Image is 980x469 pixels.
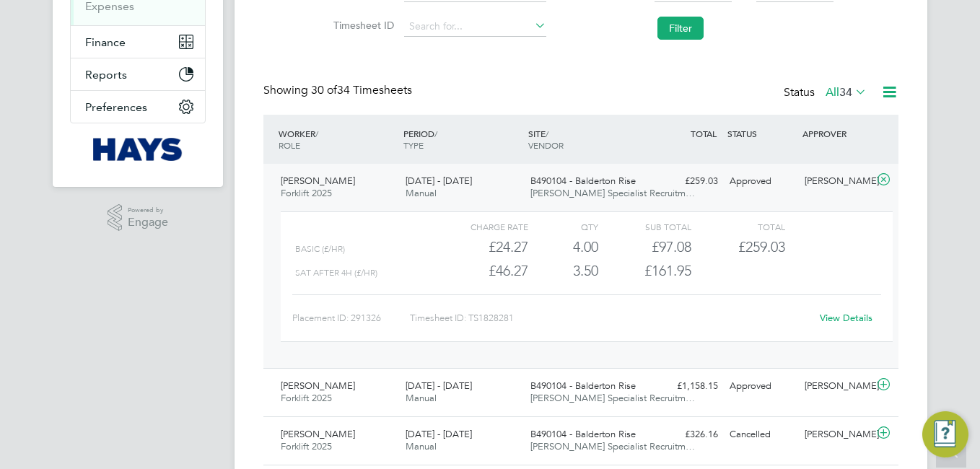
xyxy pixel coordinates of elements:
[530,380,636,392] span: B490104 - Balderton Rise
[406,380,472,392] span: [DATE] - [DATE]
[406,392,437,404] span: Manual
[406,175,472,187] span: [DATE] - [DATE]
[128,216,168,229] span: Engage
[839,85,852,100] span: 34
[281,428,355,440] span: [PERSON_NAME]
[691,218,784,235] div: Total
[435,235,528,259] div: £24.27
[85,100,147,114] span: Preferences
[922,411,968,457] button: Engage Resource Center
[404,17,546,37] input: Search for...
[279,139,300,151] span: ROLE
[263,83,415,98] div: Showing
[85,68,127,82] span: Reports
[799,120,874,146] div: APPROVER
[530,392,695,404] span: [PERSON_NAME] Specialist Recruitm…
[530,440,695,452] span: [PERSON_NAME] Specialist Recruitm…
[281,187,332,199] span: Forklift 2025
[657,17,704,40] button: Filter
[275,120,400,158] div: WORKER
[528,218,598,235] div: QTY
[410,307,810,330] div: Timesheet ID: TS1828281
[598,218,691,235] div: Sub Total
[281,175,355,187] span: [PERSON_NAME]
[406,440,437,452] span: Manual
[826,85,867,100] label: All
[724,374,799,398] div: Approved
[108,204,169,232] a: Powered byEngage
[525,120,649,158] div: SITE
[530,428,636,440] span: B490104 - Balderton Rise
[311,83,337,97] span: 30 of
[403,139,424,151] span: TYPE
[820,312,872,324] a: View Details
[85,35,126,49] span: Finance
[546,128,548,139] span: /
[281,380,355,392] span: [PERSON_NAME]
[530,175,636,187] span: B490104 - Balderton Rise
[400,120,525,158] div: PERIOD
[598,259,691,283] div: £161.95
[799,374,874,398] div: [PERSON_NAME]
[329,19,394,32] label: Timesheet ID
[738,238,785,255] span: £259.03
[406,187,437,199] span: Manual
[406,428,472,440] span: [DATE] - [DATE]
[435,218,528,235] div: Charge rate
[295,244,345,254] span: Basic (£/HR)
[281,392,332,404] span: Forklift 2025
[292,307,410,330] div: Placement ID: 291326
[311,83,412,97] span: 34 Timesheets
[799,423,874,447] div: [PERSON_NAME]
[724,170,799,193] div: Approved
[724,120,799,146] div: STATUS
[434,128,437,139] span: /
[281,440,332,452] span: Forklift 2025
[530,187,695,199] span: [PERSON_NAME] Specialist Recruitm…
[71,26,205,58] button: Finance
[71,58,205,90] button: Reports
[435,259,528,283] div: £46.27
[649,170,724,193] div: £259.03
[724,423,799,447] div: Cancelled
[315,128,318,139] span: /
[691,128,717,139] span: TOTAL
[649,423,724,447] div: £326.16
[598,235,691,259] div: £97.08
[71,91,205,123] button: Preferences
[295,268,377,278] span: Sat after 4h (£/HR)
[70,138,206,161] a: Go to home page
[528,259,598,283] div: 3.50
[784,83,870,103] div: Status
[528,139,564,151] span: VENDOR
[649,374,724,398] div: £1,158.15
[528,235,598,259] div: 4.00
[128,204,168,216] span: Powered by
[799,170,874,193] div: [PERSON_NAME]
[93,138,183,161] img: hays-logo-retina.png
